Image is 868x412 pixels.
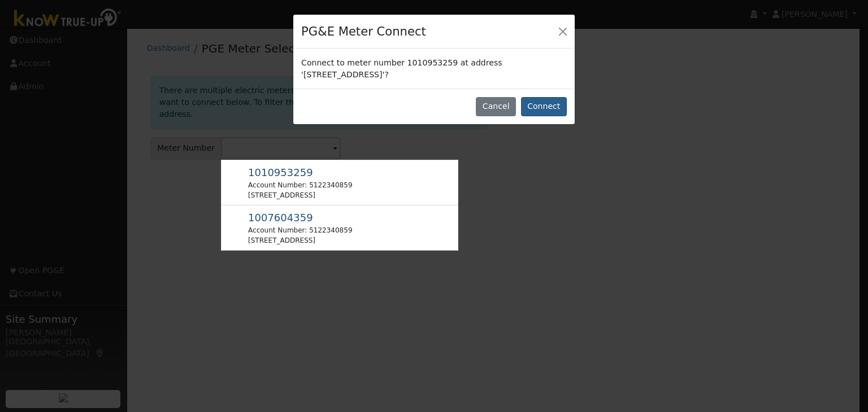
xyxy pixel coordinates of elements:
[301,23,426,41] h4: PG&E Meter Connect
[555,23,571,39] button: Close
[293,49,575,88] div: Connect to meter number 1010953259 at address '[STREET_ADDRESS]'?
[248,214,313,223] span: Usage Point: 5438667296
[248,225,352,235] div: Account Number: 5122340859
[248,166,313,178] span: 1010953259
[248,212,313,223] span: 1007604359
[476,97,516,116] button: Cancel
[521,97,567,116] button: Connect
[248,169,313,178] span: Usage Point: 1222947224
[248,180,352,190] div: Account Number: 5122340859
[248,190,352,200] div: [STREET_ADDRESS]
[248,235,352,246] div: [STREET_ADDRESS]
